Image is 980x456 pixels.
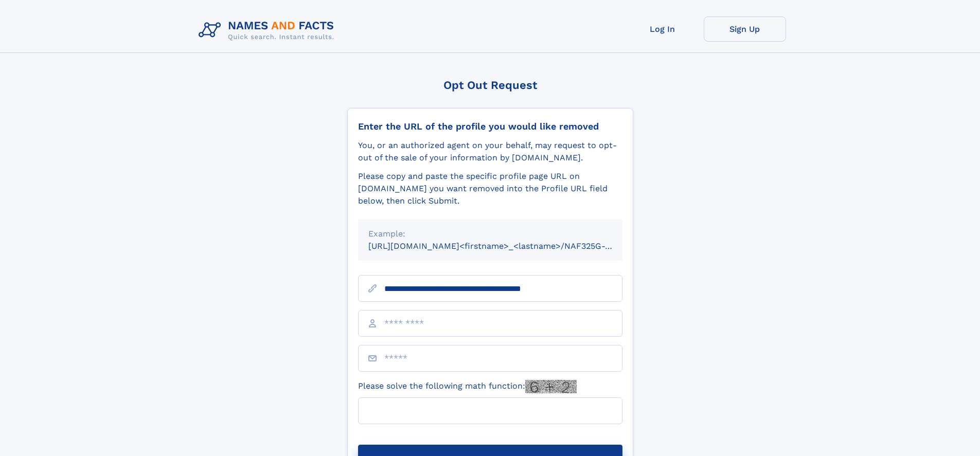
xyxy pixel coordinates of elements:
img: Logo Names and Facts [194,16,343,44]
div: Example: [368,228,612,240]
div: Please copy and paste the specific profile page URL on [DOMAIN_NAME] you want removed into the Pr... [358,170,622,207]
div: You, or an authorized agent on your behalf, may request to opt-out of the sale of your informatio... [358,139,622,164]
a: Sign Up [704,16,786,42]
div: Opt Out Request [347,79,633,92]
a: Log In [621,16,704,42]
div: Enter the URL of the profile you would like removed [358,121,622,132]
label: Please solve the following math function: [358,380,577,393]
small: [URL][DOMAIN_NAME]<firstname>_<lastname>/NAF325G-xxxxxxxx [368,241,642,251]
